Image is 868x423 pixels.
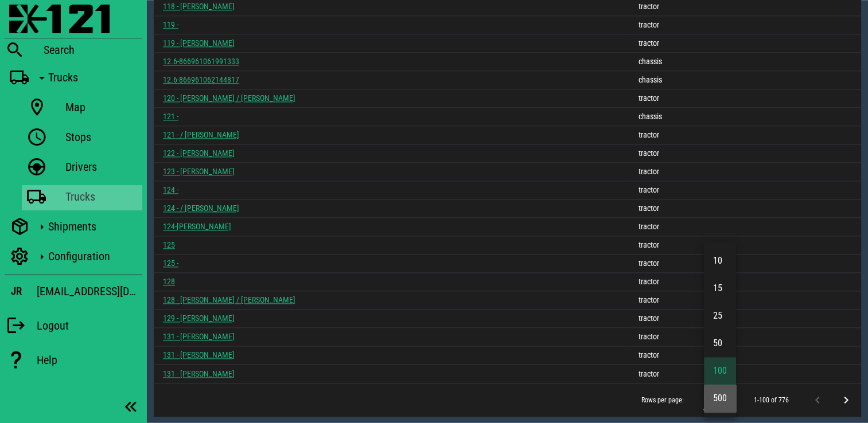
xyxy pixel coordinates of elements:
a: 120 - [PERSON_NAME] / [PERSON_NAME] [163,93,295,103]
a: 121 - [163,112,178,121]
div: Trucks [48,70,138,84]
a: 119 - [PERSON_NAME] [163,38,235,48]
img: 87f0f0e.png [9,5,110,33]
a: 131 - [PERSON_NAME] [163,350,235,359]
div: 500 [713,393,727,404]
td: tractor [629,365,861,383]
div: Drivers [65,160,138,174]
div: Stops [65,130,138,144]
td: tractor [629,218,861,236]
td: tractor [629,34,861,53]
a: 131 - [PERSON_NAME] [163,332,235,341]
div: 15 [713,283,727,293]
td: chassis [629,108,861,126]
a: 131 - [PERSON_NAME] [163,369,235,378]
div: 100 [713,365,727,376]
div: Configuration [48,249,138,263]
a: Map [22,96,142,121]
a: 119 - [163,20,178,29]
div: Shipments [48,220,138,233]
a: 122 - [PERSON_NAME] [163,148,235,158]
td: tractor [629,163,861,181]
a: 124 - / [PERSON_NAME] [163,203,239,213]
div: 10 [713,255,727,266]
a: Help [5,344,142,376]
td: chassis [629,71,861,89]
a: 121 - / [PERSON_NAME] [163,130,239,139]
a: 124-[PERSON_NAME] [163,222,231,231]
a: 12.6-866961062144817 [163,75,239,84]
td: chassis [629,53,861,71]
div: 100$vuetify.dataTable.itemsPerPageText [703,391,732,409]
td: tractor [629,273,861,291]
a: Stops [22,126,142,151]
a: 129 - [PERSON_NAME] [163,314,235,323]
div: 25 [713,310,727,321]
div: [EMAIL_ADDRESS][DOMAIN_NAME] [37,282,142,300]
td: tractor [629,236,861,254]
a: Trucks [22,185,142,210]
a: 128 [163,277,175,286]
td: tractor [629,328,861,346]
a: Blackfly [5,5,142,36]
a: 125 - [163,258,178,268]
div: Search [44,43,142,57]
td: tractor [629,291,861,310]
a: 125 [163,240,175,249]
a: 12.6-866961061991333 [163,57,239,66]
a: 128 - [PERSON_NAME] / [PERSON_NAME] [163,295,295,304]
div: Help [37,353,142,367]
a: 123 - [PERSON_NAME] [163,167,235,176]
td: tractor [629,254,861,273]
h3: JR [11,285,22,297]
div: 50 [713,338,727,348]
td: tractor [629,144,861,163]
td: tractor [629,199,861,218]
div: 100 [703,395,714,405]
button: Next page [836,390,857,410]
div: Map [65,100,138,114]
td: tractor [629,89,861,108]
div: Rows per page: [641,383,732,417]
td: tractor [629,346,861,365]
td: tractor [629,310,861,328]
td: tractor [629,181,861,199]
td: tractor [629,16,861,34]
a: 118 - [PERSON_NAME] [163,2,235,11]
td: tractor [629,126,861,144]
a: Drivers [22,155,142,181]
a: 124 - [163,185,178,194]
div: Trucks [65,190,138,203]
div: Logout [37,319,142,332]
div: 1-100 of 776 [754,395,789,405]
